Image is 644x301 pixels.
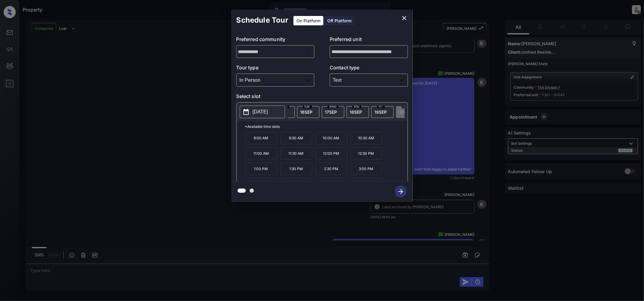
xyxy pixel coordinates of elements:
[331,75,406,85] div: Text
[280,178,312,190] p: 4:00 PM
[330,64,408,74] p: Contact type
[398,12,410,24] button: close
[245,132,277,144] p: 9:00 AM
[280,147,312,160] p: 11:30 AM
[330,36,408,45] p: Preferred unit
[238,75,313,85] div: In Person
[377,105,385,108] span: fri
[325,109,337,115] span: 17 SEP
[315,132,347,144] p: 10:00 AM
[236,36,315,45] p: Preferred community
[315,147,347,160] p: 12:00 PM
[350,178,382,190] p: 5:00 PM
[324,16,354,25] div: Off Platform
[303,105,312,108] span: tue
[232,10,293,31] h2: Schedule Tour
[240,106,285,118] button: [DATE]
[236,93,408,102] p: Select slot
[352,105,361,108] span: thu
[347,106,369,118] div: date-select
[371,106,394,118] div: date-select
[245,178,277,190] p: 3:30 PM
[350,132,382,144] p: 10:30 AM
[280,132,312,144] p: 9:30 AM
[391,184,410,199] button: btn-next
[328,105,338,108] span: wed
[280,163,312,175] p: 1:30 PM
[300,109,313,115] span: 16 SEP
[293,16,323,25] div: On Platform
[322,106,344,118] div: date-select
[350,163,382,175] p: 3:00 PM
[315,163,347,175] p: 2:30 PM
[297,106,319,118] div: date-select
[350,109,362,115] span: 18 SEP
[315,178,347,190] p: 4:30 PM
[350,147,382,160] p: 12:30 PM
[253,108,268,116] p: [DATE]
[245,147,277,160] p: 11:00 AM
[245,163,277,175] p: 1:00 PM
[236,64,315,74] p: Tour type
[245,121,408,132] p: *Available time slots
[375,109,387,115] span: 19 SEP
